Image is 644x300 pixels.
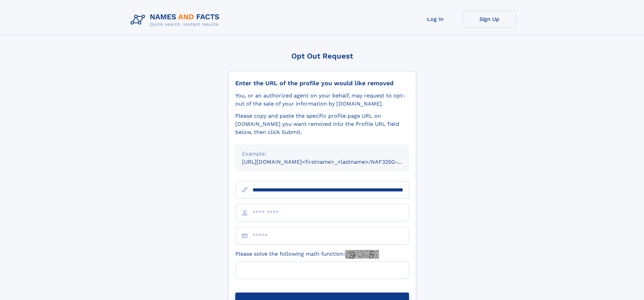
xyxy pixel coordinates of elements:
[235,112,409,136] div: Please copy and paste the specific profile page URL on [DOMAIN_NAME] you want removed into the Pr...
[235,79,409,87] div: Enter the URL of the profile you would like removed
[242,159,422,165] small: [URL][DOMAIN_NAME]<firstname>_<lastname>/NAF325G-xxxxxxxx
[408,11,462,27] a: Log In
[228,52,416,60] div: Opt Out Request
[235,92,409,108] div: You, or an authorized agent on your behalf, may request to opt-out of the sale of your informatio...
[242,150,402,158] div: Example:
[462,11,517,27] a: Sign Up
[235,250,379,259] label: Please solve the following math function:
[128,11,225,29] img: Logo Names and Facts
